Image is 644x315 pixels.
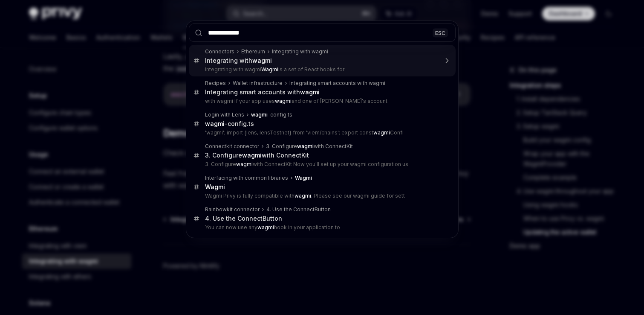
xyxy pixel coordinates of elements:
div: Connectors [205,48,234,55]
div: Integrating smart accounts with [205,88,320,96]
div: Rainbowkit connector [205,206,260,213]
div: Login with Lens [205,111,244,118]
b: wagmi [205,120,225,127]
div: Interfacing with common libraries [205,175,288,181]
div: 3. Configure with ConnectKit [205,152,309,159]
b: wagmi [297,143,314,149]
p: You can now use any hook in your application to [205,224,438,231]
b: Wagmi [205,183,225,190]
div: Integrating with wagmi [272,48,328,55]
b: wagmi [373,129,390,136]
b: wagmi [300,88,320,96]
b: wagmi [242,152,262,159]
p: Wagmi Privy is fully compatible with . Please see our wagmi guide for sett [205,192,438,199]
div: 4. Use the ConnectButton [266,206,331,213]
p: 'wagmi'; import {lens, lensTestnet} from 'viem/chains'; export const Confi [205,129,438,136]
div: Ethereum [241,48,265,55]
b: wagmi [236,161,253,167]
div: Integrating smart accounts with wagmi [289,80,385,87]
div: Wallet infrastructure [233,80,283,87]
b: Wagmi [261,66,278,73]
div: 3. Configure with ConnectKit [266,143,353,150]
div: Recipes [205,80,226,87]
div: ESC [433,28,448,37]
div: 4. Use the ConnectButton [205,215,282,222]
b: wagmi [295,192,311,199]
div: Connectkit connector [205,143,259,150]
p: 3. Configure with ConnectKit Now you'll set up your wagmi configuration us [205,161,438,168]
b: wagmi [251,111,268,118]
b: wagmi [275,98,292,104]
b: wagmi [252,57,272,64]
div: Integrating with [205,57,272,64]
div: -config.ts [205,120,254,128]
b: Wagmi [295,175,312,181]
b: wagmi [257,224,274,230]
div: -config.ts [251,111,292,118]
p: Integrating with wagmi is a set of React hooks for [205,66,438,73]
p: with wagmi If your app uses and one of [PERSON_NAME]'s account [205,98,438,105]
